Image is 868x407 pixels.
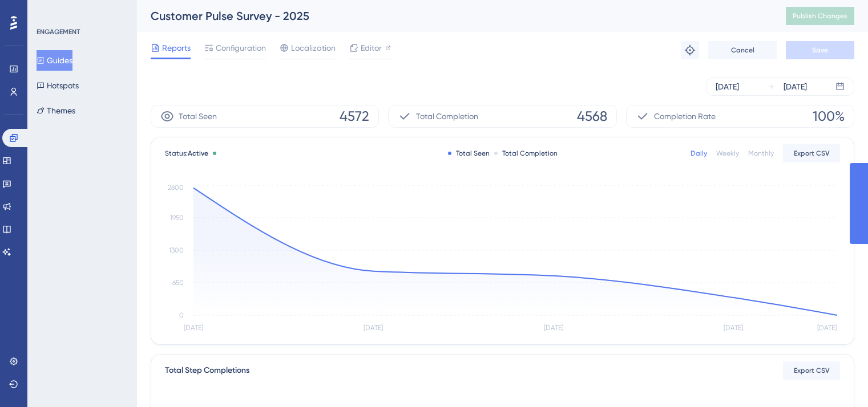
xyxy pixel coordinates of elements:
span: Active [188,149,208,157]
div: ENGAGEMENT [37,27,80,36]
button: Export CSV [783,361,840,380]
button: Export CSV [783,144,840,162]
span: 4568 [577,107,607,125]
span: Configuration [216,41,266,55]
tspan: 1950 [170,214,184,222]
button: Cancel [708,41,777,59]
div: Weekly [716,149,739,158]
button: Save [786,41,854,59]
button: Guides [37,50,72,71]
tspan: 2600 [168,184,184,192]
span: Export CSV [794,149,830,158]
span: 100% [813,107,845,125]
tspan: [DATE] [364,324,383,332]
tspan: [DATE] [817,324,837,332]
span: Cancel [731,46,754,55]
span: Save [812,46,828,55]
span: Publish Changes [793,11,847,21]
button: Publish Changes [786,7,854,25]
tspan: [DATE] [724,324,743,332]
iframe: UserGuiding AI Assistant Launcher [820,362,854,396]
span: Total Completion [416,109,478,123]
tspan: [DATE] [544,324,563,332]
span: Export CSV [794,366,830,375]
span: Reports [162,41,191,55]
div: Daily [691,149,707,158]
div: Total Seen [448,149,490,158]
div: [DATE] [716,80,739,93]
tspan: [DATE] [184,324,203,332]
button: Themes [37,100,75,121]
span: Completion Rate [654,109,716,123]
button: Hotspots [37,75,79,96]
div: Total Step Completions [165,364,249,377]
tspan: 650 [172,279,184,287]
span: 4572 [340,107,369,125]
span: Localization [291,41,336,55]
span: Total Seen [179,109,217,123]
div: Monthly [748,149,774,158]
div: Customer Pulse Survey - 2025 [151,8,757,24]
div: [DATE] [784,80,807,93]
span: Editor [361,41,382,55]
div: Total Completion [494,149,558,158]
tspan: 1300 [169,246,184,254]
span: Status: [165,149,208,158]
tspan: 0 [179,311,184,319]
